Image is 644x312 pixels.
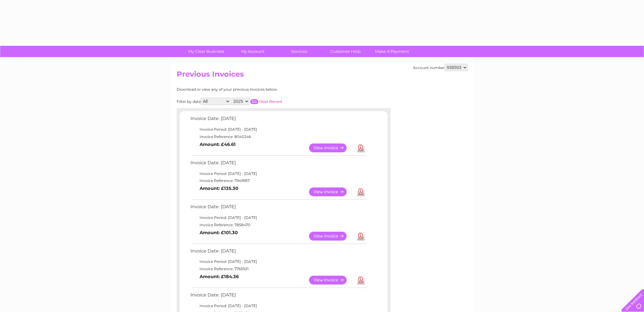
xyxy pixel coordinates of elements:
[413,64,468,71] div: Account number
[189,170,368,177] td: Invoice Period: [DATE] - [DATE]
[357,232,365,241] a: Download
[320,46,371,57] a: Customer Help
[189,177,368,184] td: Invoice Reference: 7949957
[200,274,239,279] b: Amount: £184.36
[309,232,354,241] a: View
[309,187,354,196] a: View
[189,221,368,229] td: Invoice Reference: 7858470
[189,265,368,273] td: Invoice Reference: 7765921
[177,98,337,105] div: Filter by date
[357,276,365,285] a: Download
[189,203,368,214] td: Invoice Date: [DATE]
[189,159,368,170] td: Invoice Date: [DATE]
[189,214,368,221] td: Invoice Period: [DATE] - [DATE]
[189,258,368,265] td: Invoice Period: [DATE] - [DATE]
[200,230,238,235] b: Amount: £101.30
[227,46,278,57] a: My Account
[200,142,236,147] b: Amount: £46.61
[357,187,365,196] a: Download
[177,70,468,82] h2: Previous Invoices
[367,46,417,57] a: Make A Payment
[189,247,368,258] td: Invoice Date: [DATE]
[259,99,282,104] a: Most Recent
[189,114,368,126] td: Invoice Date: [DATE]
[189,126,368,133] td: Invoice Period: [DATE] - [DATE]
[181,46,231,57] a: My Clear Business
[274,46,324,57] a: Services
[309,276,354,285] a: View
[189,291,368,302] td: Invoice Date: [DATE]
[200,186,238,191] b: Amount: £135.30
[309,143,354,152] a: View
[189,133,368,140] td: Invoice Reference: 8040246
[189,302,368,310] td: Invoice Period: [DATE] - [DATE]
[177,87,337,92] div: Download or view any of your previous invoices below.
[357,143,365,152] a: Download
